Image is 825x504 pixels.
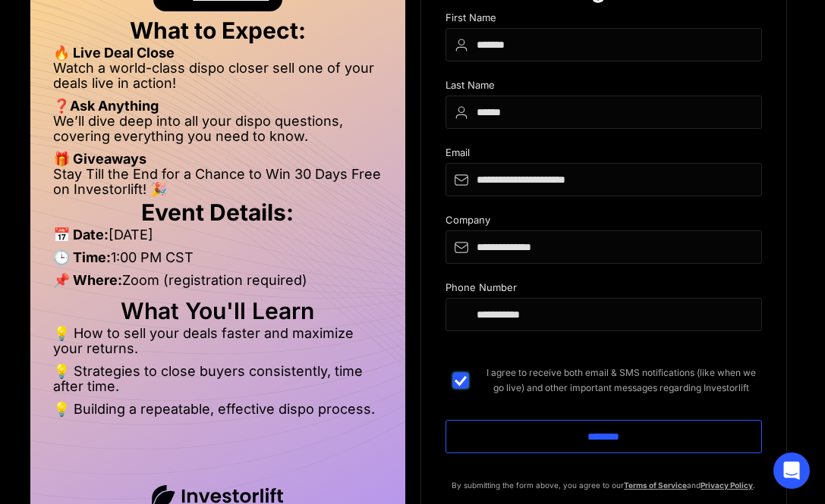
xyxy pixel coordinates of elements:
strong: Event Details: [141,199,294,226]
strong: 🎁 Giveaways [53,151,146,167]
a: Terms of Service [624,481,687,490]
strong: 🕒 Time: [53,249,111,265]
h2: What You'll Learn [53,303,383,318]
div: First Name [446,12,763,28]
div: Open Intercom Messenger [773,452,810,489]
li: 1:00 PM CST [53,250,383,273]
p: By submitting the form above, you agree to our and . [446,477,763,493]
div: Phone Number [446,282,763,298]
span: I agree to receive both email & SMS notifications (like when we go live) and other important mess... [480,365,763,396]
li: Zoom (registration required) [53,273,383,296]
strong: ❓Ask Anything [53,98,159,114]
div: Last Name [446,80,763,95]
a: Privacy Policy [701,481,753,490]
strong: What to Expect: [130,17,306,44]
li: We’ll dive deep into all your dispo questions, covering everything you need to know. [53,114,383,152]
strong: 🔥 Live Deal Close [53,45,175,61]
li: 💡 Building a repeatable, effective dispo process. [53,402,383,417]
strong: 📌 Where: [53,272,122,288]
li: [DATE] [53,227,383,250]
li: Watch a world-class dispo closer sell one of your deals live in action! [53,61,383,99]
form: DIspo Day Main Form [446,12,763,477]
div: Company [446,214,763,230]
strong: 📅 Date: [53,227,109,243]
li: 💡 How to sell your deals faster and maximize your returns. [53,326,383,364]
li: Stay Till the End for a Chance to Win 30 Days Free on Investorlift! 🎉 [53,167,383,197]
li: 💡 Strategies to close buyers consistently, time after time. [53,364,383,402]
div: Email [446,147,763,163]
